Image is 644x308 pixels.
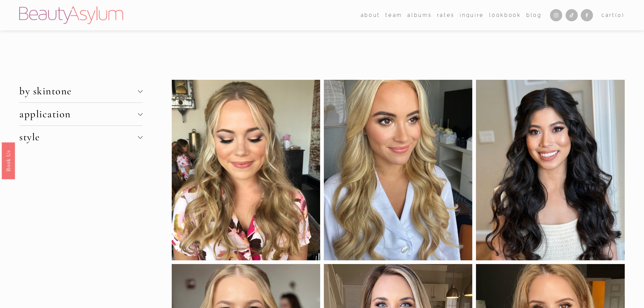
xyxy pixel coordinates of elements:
a: Lookbook [489,10,521,20]
a: folder dropdown [385,10,402,20]
button: style [19,126,142,148]
span: 0 [618,12,622,18]
a: Inquire [460,10,484,20]
a: Rates [437,10,455,20]
span: style [19,131,138,143]
span: about [361,11,380,20]
button: by skintone [19,80,142,102]
img: Beauty Asylum | Bridal Hair &amp; Makeup Charlotte &amp; Atlanta [19,6,123,24]
button: application [19,103,142,125]
a: folder dropdown [361,10,380,20]
a: Book Us [2,142,15,179]
a: 0 items in cart [601,11,625,20]
span: ( ) [615,12,625,18]
a: albums [407,10,432,20]
span: team [385,11,402,20]
span: by skintone [19,85,138,97]
a: Instagram [550,9,562,21]
a: Blog [526,10,542,20]
a: TikTok [566,9,578,21]
span: application [19,108,138,120]
a: Facebook [581,9,593,21]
